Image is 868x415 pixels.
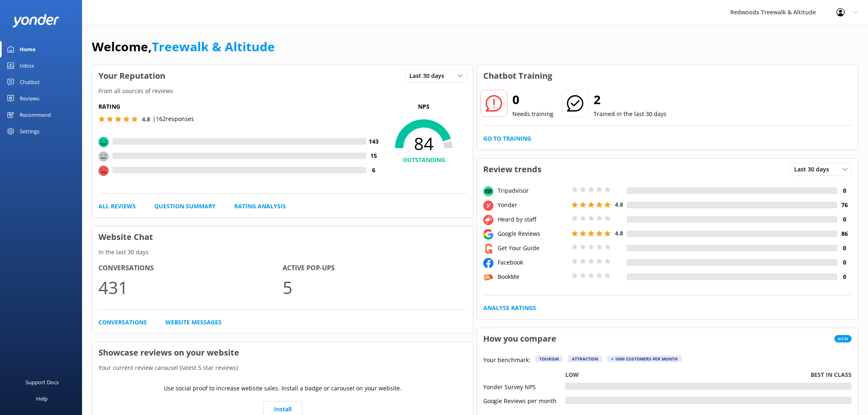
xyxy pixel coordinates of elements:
[512,109,553,119] p: Needs training
[92,342,473,363] h3: Showcase reviews on your website
[92,37,275,57] h1: Welcome,
[153,114,194,123] p: | 162 responses
[20,74,40,90] div: Chatbot
[92,65,171,87] h3: Your Reputation
[496,215,569,224] div: Heard by staff
[20,123,39,139] div: Settings
[98,102,381,111] h5: Rating
[594,90,667,109] h2: 2
[607,356,682,362] div: > 1000 customers per month
[20,90,39,107] div: Reviews
[568,356,602,362] div: Attraction
[837,201,852,210] h4: 76
[142,115,150,123] span: 4.8
[834,335,852,342] span: New
[483,134,531,143] a: Go to Training
[98,263,283,274] h4: Conversations
[92,226,473,248] h3: Website Chat
[20,41,36,57] div: Home
[381,102,467,111] p: NPS
[12,14,59,27] img: yonder-white-logo.png
[381,155,467,164] h4: OUTSTANDING
[837,244,852,253] h4: 0
[164,384,402,393] p: Use social proof to increase website sales. Install a badge or carousel on your website.
[36,390,48,407] div: Help
[496,229,569,238] div: Google Reviews
[98,274,283,301] p: 431
[477,159,548,180] h3: Review trends
[496,272,569,281] div: BookMe
[92,248,473,257] p: In the last 30 days
[409,71,449,80] span: Last 30 days
[152,38,275,55] a: Treewalk & Altitude
[535,356,563,362] div: Tourism
[837,215,852,224] h4: 0
[483,383,565,390] div: Yonder Survey NPS
[483,397,565,404] div: Google Reviews per month
[794,165,834,174] span: Last 30 days
[92,363,473,372] p: Your current review carousel (latest 5 star reviews)
[594,109,667,119] p: Trained in the last 30 days
[837,186,852,195] h4: 0
[98,202,136,211] a: All Reviews
[811,370,852,379] p: Best in class
[496,186,569,195] div: Tripadvisor
[165,318,222,327] a: Website Messages
[615,201,623,208] span: 4.8
[512,90,553,109] h2: 0
[483,356,530,365] p: Your benchmark:
[381,133,467,154] span: 84
[98,318,147,327] a: Conversations
[92,87,473,96] p: From all sources of reviews
[496,244,569,253] div: Get Your Guide
[477,328,562,349] h3: How you compare
[837,272,852,281] h4: 0
[837,258,852,267] h4: 0
[366,166,381,175] h4: 6
[496,201,569,210] div: Yonder
[20,107,51,123] div: Recommend
[366,151,381,160] h4: 15
[477,65,558,87] h3: Chatbot Training
[366,137,381,146] h4: 143
[25,374,59,390] div: Support Docs
[837,229,852,238] h4: 86
[483,303,536,312] a: Analyse Ratings
[234,202,286,211] a: Rating Analysis
[565,370,579,379] p: Low
[283,263,467,274] h4: Active Pop-ups
[154,202,216,211] a: Question Summary
[496,258,569,267] div: Facebook
[283,274,467,301] p: 5
[20,57,34,74] div: Inbox
[615,229,623,237] span: 4.8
